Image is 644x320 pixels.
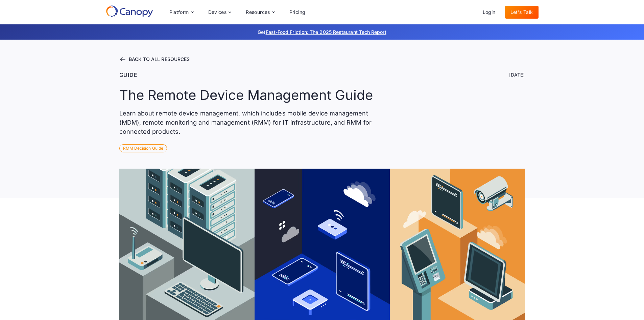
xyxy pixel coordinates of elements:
[203,5,237,19] div: Devices
[169,10,189,15] div: Platform
[119,87,373,103] h1: The Remote Device Management Guide
[284,6,311,19] a: Pricing
[509,71,525,78] div: [DATE]
[157,28,488,36] p: Get
[208,10,227,15] div: Devices
[119,109,388,136] p: Learn about remote device management, which includes mobile device management (MDM), remote monit...
[119,71,138,79] div: Guide
[119,144,167,152] div: RMM Decision Guide
[505,6,539,19] a: Let's Talk
[246,10,270,15] div: Resources
[240,5,280,19] div: Resources
[129,57,190,62] div: BACK TO ALL RESOURCES
[266,29,386,35] a: Fast-Food Friction: The 2025 Restaurant Tech Report
[119,56,525,63] a: BACK TO ALL RESOURCES
[164,5,199,19] div: Platform
[477,6,501,19] a: Login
